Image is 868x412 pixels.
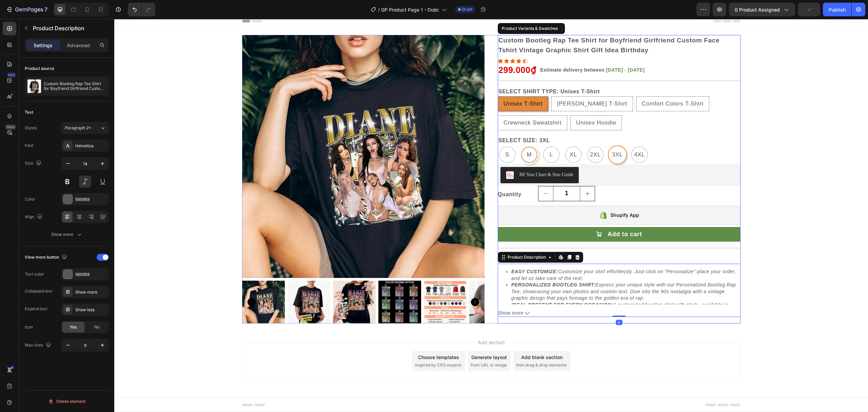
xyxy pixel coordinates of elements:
div: Max lines [25,341,53,350]
input: quantity [439,167,466,182]
span: [PERSON_NAME] T-Shirt [443,81,513,88]
span: inspired by CRO experts [301,343,347,349]
span: Personalize [552,250,579,255]
span: from URL or image [356,343,393,349]
span: Show more [383,291,409,298]
img: CLqQkc30lu8CEAE=.png [392,152,400,160]
div: Choose templates [304,335,345,342]
div: Product source [25,65,54,72]
div: Show more [51,231,83,238]
p: 7 [44,5,47,14]
span: A customized bootleg shirt with photo, available in adult unisex t-shirt, premium t-shirt, long s... [397,283,622,315]
p: Advanced [67,42,90,49]
div: 299.000₫ [383,45,422,57]
p: Settings [34,42,53,49]
legend: SELECT SHIRT TYPE: Unisex T-Shirt [383,68,486,77]
div: BF Size Chart & Size Guide [405,152,459,159]
div: Product Variants & Swatches [386,6,445,13]
h2: Custom Bootleg Rap Tee Shirt for Boyfriend Girlfriend Custom Face Tshirt Vintage Graphic Shirt Gi... [383,16,626,37]
p: Product Description [33,24,106,32]
span: Draft [462,6,472,13]
span: Comfort Colors T-Shirt [528,81,589,88]
span: Express your unique style with our Personalized Bootleg Rap Tee, showcasing your own photos and c... [397,263,622,282]
div: Generate layout [357,335,393,342]
div: Expand text [25,306,47,312]
button: Show more [25,228,109,241]
span: Unisex T-Shirt [389,81,428,88]
div: Font [25,143,33,149]
span: S [390,133,396,138]
div: Align [25,212,44,222]
legend: SELECT SIZE: 3XL [383,117,436,126]
span: No [94,324,100,330]
span: 2XL [474,133,488,138]
div: 565959 [75,271,107,278]
p: Quantity [383,171,407,181]
span: Unisex Hoodie [462,100,502,107]
button: Publish [823,3,851,16]
div: Color [25,196,35,202]
span: 0 product assigned [735,6,780,13]
span: M [411,133,419,138]
span: GP Product Page 1 - Dược [381,6,439,13]
button: BF Size Chart & Size Guide [386,148,465,164]
button: increment [466,167,480,182]
span: [DATE] - [DATE] [492,48,530,54]
div: Delete element [48,397,85,406]
button: 7 [3,3,51,16]
button: Show more [383,291,626,298]
span: Crewneck Sweatshirt [389,100,447,107]
div: Show more [75,289,107,295]
span: 3XL [496,133,510,138]
span: 4XL [518,133,532,138]
strong: IDEAL PRESENT FOR EVERY OCCASION: [397,283,499,288]
button: 0 product assigned [729,3,795,16]
div: Styles [25,125,37,131]
div: Text color [25,271,44,277]
div: 0 [501,301,508,306]
span: XL [454,133,464,138]
span: Paragraph 2* [64,125,91,131]
span: Add section [361,320,393,327]
img: product feature img [27,79,41,93]
div: View more button [25,253,68,262]
div: Show less [75,307,107,313]
span: Customize your shirt effortlessly. Just click on " " place your order, and let us take care of th... [397,250,622,262]
div: Product Description [392,235,433,241]
div: Shopify App [496,192,525,200]
div: Text [25,109,33,115]
button: Paragraph 2* [61,122,109,134]
div: Helvetica [75,143,107,149]
button: Carousel Next Arrow [357,279,365,287]
div: Icon [25,324,33,330]
span: Yes [70,324,77,330]
button: Carousel Back Arrow [133,279,141,287]
iframe: To enrich screen reader interactions, please activate Accessibility in Grammarly extension settings [114,19,868,412]
button: Delete element [25,396,109,407]
strong: EASY CUSTOMIZE: [397,250,444,255]
div: Size [25,159,43,168]
button: Add to cart [383,208,626,223]
strong: PERSONALIZED BOOTLEG SHIRT: [397,263,481,268]
div: 565959 [75,196,107,203]
span: Estimate delivery between [426,48,490,54]
button: decrement [424,167,439,182]
div: Add to cart [493,211,528,220]
span: L [434,133,440,138]
div: 450 [6,72,16,78]
div: Collapsed text [25,288,52,294]
span: then drag & drop elements [402,343,452,349]
div: Publish [829,6,846,13]
div: Beta [5,124,16,130]
div: Undo/Redo [128,3,155,16]
p: Custom Bootleg Rap Tee Shirt for Boyfriend Girlfriend Custom Face Tshirt Vintage Graphic Shirt Gi... [44,81,106,91]
span: / [378,6,380,13]
div: Add blank section [407,335,448,342]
